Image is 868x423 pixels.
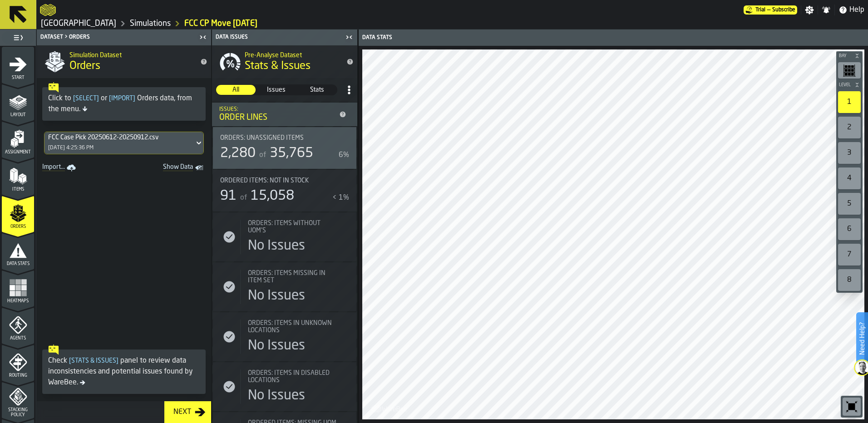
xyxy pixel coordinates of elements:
a: link-to-/wh/i/b8e8645a-5c77-43f4-8135-27e3a4d97801/pricing/ [744,5,797,15]
span: Items [2,187,34,192]
span: Issues [257,85,296,94]
span: ] [116,358,118,364]
div: Title [220,134,349,142]
span: Stats & Issues [67,358,120,364]
span: Orders: Items without UOM's [248,220,338,234]
a: link-to-/wh/i/b8e8645a-5c77-43f4-8135-27e3a4d97801/simulations/b9f1dfc2-7a11-47cc-a057-cb5649b8da71 [184,19,257,29]
div: Title [248,270,349,284]
div: 2 [838,117,861,138]
span: Select [71,95,101,102]
div: stat-Orders: Items missing in Item Set [213,262,356,311]
li: menu Start [2,47,34,83]
span: [ [109,95,111,102]
li: menu Layout [2,84,34,120]
span: Agents [2,336,34,341]
label: Need Help? [857,313,867,364]
div: 3 [838,142,861,164]
span: Subscribe [772,7,795,13]
div: No Issues [248,338,305,354]
button: button-Next [164,401,211,423]
span: Show Data [131,163,193,172]
span: Orders [69,59,100,74]
h2: Sub Title [245,50,339,59]
div: 1 [838,91,861,113]
div: thumb [256,85,296,95]
div: 2,280 [220,145,256,162]
span: Bay [837,54,853,59]
div: button-toolbar-undefined [836,242,863,267]
div: Order Lines [219,113,335,123]
div: DropdownMenuValue-88a362cb-db22-4f3f-8543-ea8c316c533c[DATE] 4:25:36 PM [44,132,204,154]
div: stat-Orders: Items in Unknown locations [213,312,356,361]
li: menu Assignment [2,121,34,157]
div: Title [220,134,338,142]
span: Routing [2,373,34,378]
div: 4 [838,167,861,189]
span: Heatmaps [2,299,34,304]
div: thumb [297,85,337,95]
span: Help [849,5,864,15]
div: button-toolbar-undefined [836,267,863,293]
span: of [240,194,247,202]
span: Orders: Items missing in Item Set [248,270,338,284]
div: stat-Ordered Items: Not in Stock [213,170,356,211]
div: Data Issues [214,34,343,40]
li: menu Data Stats [2,233,34,269]
label: button-switch-multi-All [216,84,256,95]
div: Title [248,220,349,234]
span: Data Stats [2,261,34,266]
span: All [217,85,255,94]
div: 91 [220,188,237,204]
div: button-toolbar-undefined [836,191,863,216]
div: Data Stats [360,34,614,41]
span: — [767,7,770,13]
label: button-toggle-Toggle Full Menu [2,31,34,44]
div: Title [248,369,338,384]
div: Issues: [219,106,335,113]
div: 5 [838,193,861,215]
h2: Sub Title [69,50,193,59]
span: Orders [2,224,34,229]
div: Title [248,220,338,234]
div: Next [170,407,195,418]
div: [DATE] 4:25:36 PM [48,145,94,151]
div: Title [248,320,349,334]
a: link-to-/wh/i/b8e8645a-5c77-43f4-8135-27e3a4d97801 [130,19,171,29]
div: stat-Orders: Unassigned Items [213,127,356,169]
nav: Breadcrumb [40,18,864,29]
div: title-Orders [37,45,211,78]
label: button-switch-multi-Stats [297,84,337,95]
div: Check panel to review data inconsistencies and potential issues found by WareBee. [48,355,200,388]
div: stat-Orders: Items without UOM's [213,212,356,261]
span: Level [837,83,853,88]
span: Stacking Policy [2,408,34,418]
a: link-to-/wh/i/b8e8645a-5c77-43f4-8135-27e3a4d97801 [41,19,116,29]
div: button-toolbar-undefined [836,216,863,242]
div: Menu Subscription [744,5,797,15]
div: button-toolbar-undefined [836,166,863,191]
button: button- [836,51,863,60]
span: ] [97,95,99,102]
header: Dataset > Orders [37,30,211,45]
div: No Issues [248,288,305,304]
div: Click to or Orders data, from the menu. [48,93,200,115]
span: Stats [298,85,336,94]
div: button-toolbar-undefined [841,396,863,418]
div: 6 [838,218,861,240]
a: logo-header [40,2,56,18]
div: 7 [838,244,861,266]
span: Stats & Issues [245,59,311,74]
div: button-toolbar-undefined [836,89,863,115]
div: Title [248,369,349,384]
span: Assignment [2,150,34,155]
li: menu Orders [2,196,34,232]
span: Start [2,75,34,80]
div: Title [248,270,338,284]
li: menu Items [2,158,34,195]
span: Orders: Unassigned Items [220,134,304,142]
svg: Reset zoom and position [844,399,859,414]
span: Orders: Items in Disabled locations [248,369,338,384]
div: stat-Orders: Items in Disabled locations [213,362,356,411]
span: Layout [2,113,34,118]
label: button-toggle-Close me [343,32,355,43]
